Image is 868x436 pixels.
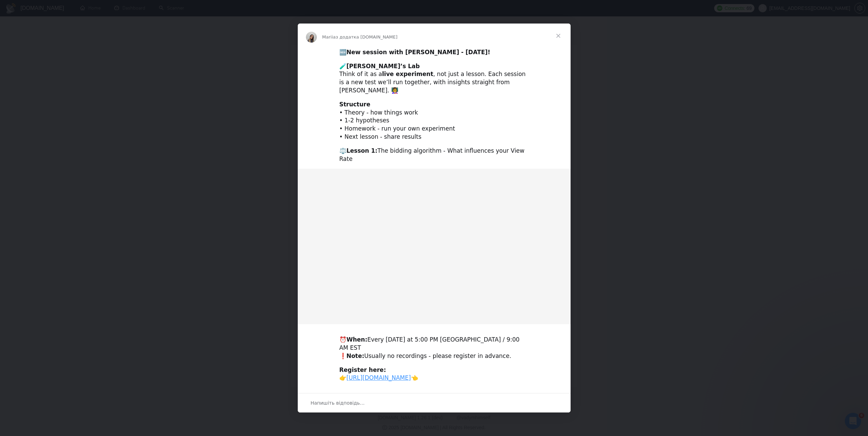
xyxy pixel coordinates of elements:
b: Note: [347,352,364,359]
div: • Theory - how things work • 1-2 hypotheses • Homework - run your own experiment • Next lesson - ... [339,101,529,141]
div: 👉 👈 [339,366,529,382]
a: [URL][DOMAIN_NAME] [347,374,411,381]
b: Register here: [339,366,386,373]
b: When: [347,336,367,343]
span: Напишіть відповідь… [311,399,365,407]
b: Lesson 1: [347,147,378,154]
b: [PERSON_NAME]’s Lab [347,63,420,70]
div: ⏰ Every [DATE] at 5:00 PM [GEOGRAPHIC_DATA] / 9:00 AM EST ❗ Usually no recordings - please regist... [339,336,529,360]
span: з додатка [DOMAIN_NAME] [336,34,397,40]
div: 🆕 [339,48,529,57]
div: ⚖️ The bidding algorithm - What influences your View Rate [339,147,529,163]
b: Structure [339,101,370,108]
b: New session with [PERSON_NAME] - [DATE]! [347,49,490,56]
span: Mariia [322,34,336,40]
div: 🧪 Think of it as a , not just a lesson. Each session is a new test we’ll run together, with insig... [339,62,529,95]
b: live experiment [382,71,433,77]
div: Відкрити бесіду й відповісти [298,393,571,412]
span: Закрити [546,24,571,48]
img: Profile image for Mariia [306,32,317,43]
